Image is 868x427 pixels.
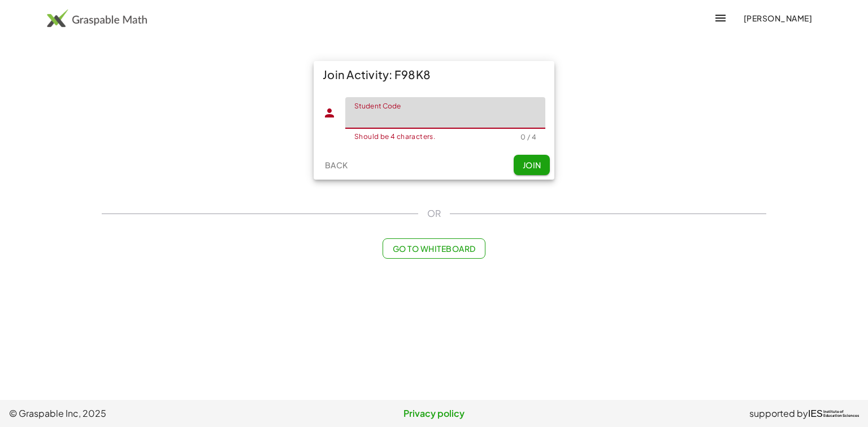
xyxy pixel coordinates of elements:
[292,407,575,420] a: Privacy policy
[383,238,485,259] button: Go to Whiteboard
[392,243,475,254] span: Go to Whiteboard
[808,407,859,420] a: IESInstitute ofEducation Sciences
[522,160,541,170] span: Join
[427,207,441,220] span: OR
[520,133,536,141] div: 0 / 4
[749,407,808,420] span: supported by
[514,155,550,175] button: Join
[324,160,348,170] span: Back
[743,13,812,23] span: [PERSON_NAME]
[734,8,821,28] button: [PERSON_NAME]
[318,155,354,175] button: Back
[354,133,520,140] div: Should be 4 characters.
[823,410,859,418] span: Institute of Education Sciences
[808,408,823,419] span: IES
[9,407,292,420] span: © Graspable Inc, 2025
[314,61,554,88] div: Join Activity: F98K8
